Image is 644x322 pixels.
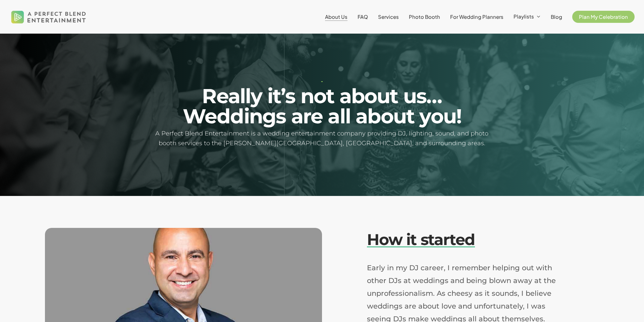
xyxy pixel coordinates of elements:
h1: - [154,79,490,84]
span: Blog [551,13,562,20]
span: Services [378,13,399,20]
h2: Really it’s not about us… Weddings are all about you! [154,86,490,126]
a: Photo Booth [409,14,440,19]
a: Playlists [514,14,541,20]
a: About Us [325,14,347,19]
a: For Wedding Planners [450,14,503,19]
h5: A Perfect Blend Entertainment is a wedding entertainment company providing DJ, lighting, sound, a... [154,129,490,148]
a: Blog [551,14,562,19]
a: Plan My Celebration [572,14,635,19]
span: Plan My Celebration [579,13,628,20]
img: A Perfect Blend Entertainment [9,5,88,29]
span: Playlists [514,13,534,19]
a: Services [378,14,399,19]
span: FAQ [358,13,368,20]
span: For Wedding Planners [450,13,503,20]
span: Photo Booth [409,13,440,20]
a: FAQ [358,14,368,19]
span: About Us [325,13,347,20]
em: How it started [367,230,475,249]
